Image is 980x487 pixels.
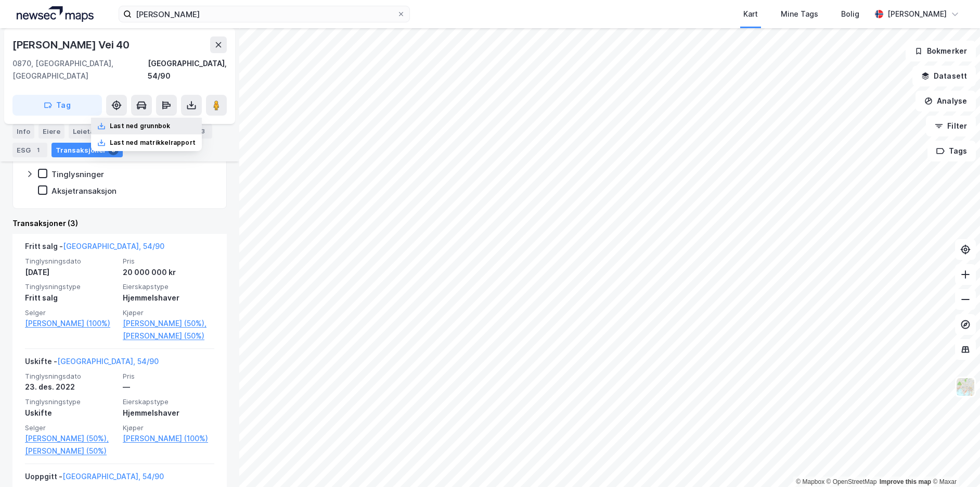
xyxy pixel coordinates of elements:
[57,357,159,366] a: [GEOGRAPHIC_DATA], 54/90
[25,240,164,257] div: Fritt salg -
[123,257,214,266] span: Pris
[25,266,117,279] div: [DATE]
[25,445,117,457] a: [PERSON_NAME] (50%)
[25,381,117,393] div: 23. des. 2022
[956,377,975,397] img: Z
[123,397,214,406] span: Eierskapstype
[25,407,117,419] div: Uskifte
[25,470,164,487] div: Uoppgitt -
[12,36,132,53] div: [PERSON_NAME] Vei 40
[110,122,170,130] div: Last ned grunnbok
[33,145,43,155] div: 1
[781,8,818,20] div: Mine Tags
[928,437,980,487] div: Kontrollprogram for chat
[880,478,931,485] a: Improve this map
[25,432,117,445] a: [PERSON_NAME] (50%),
[743,8,758,20] div: Kart
[51,186,117,196] div: Aksjetransaksjon
[123,372,214,381] span: Pris
[887,8,947,20] div: [PERSON_NAME]
[25,372,117,381] span: Tinglysningsdato
[25,355,159,372] div: Uskifte -
[12,57,148,82] div: 0870, [GEOGRAPHIC_DATA], [GEOGRAPHIC_DATA]
[12,124,34,139] div: Info
[12,143,47,157] div: ESG
[906,41,976,61] button: Bokmerker
[132,6,397,22] input: Søk på adresse, matrikkel, gårdeiere, leietakere eller personer
[123,292,214,304] div: Hjemmelshaver
[123,432,214,445] a: [PERSON_NAME] (100%)
[198,126,208,136] div: 3
[148,57,227,82] div: [GEOGRAPHIC_DATA], 54/90
[69,124,126,139] div: Leietakere
[17,6,94,22] img: logo.a4113a55bc3d86da70a041830d287a7e.svg
[123,308,214,317] span: Kjøper
[12,217,227,230] div: Transaksjoner (3)
[25,292,117,304] div: Fritt salg
[912,66,976,86] button: Datasett
[123,330,214,342] a: [PERSON_NAME] (50%)
[123,407,214,419] div: Hjemmelshaver
[62,472,164,481] a: [GEOGRAPHIC_DATA], 54/90
[25,282,117,291] span: Tinglysningstype
[51,143,123,157] div: Transaksjoner
[38,124,65,139] div: Eiere
[123,282,214,291] span: Eierskapstype
[25,317,117,330] a: [PERSON_NAME] (100%)
[123,317,214,330] a: [PERSON_NAME] (50%),
[827,478,877,485] a: OpenStreetMap
[123,266,214,279] div: 20 000 000 kr
[63,242,164,251] a: [GEOGRAPHIC_DATA], 54/90
[915,91,976,111] button: Analyse
[25,423,117,432] span: Selger
[841,8,859,20] div: Bolig
[110,139,196,147] div: Last ned matrikkelrapport
[928,437,980,487] iframe: Chat Widget
[123,381,214,393] div: —
[25,397,117,406] span: Tinglysningstype
[926,116,976,136] button: Filter
[796,478,824,485] a: Mapbox
[25,257,117,266] span: Tinglysningsdato
[927,141,976,161] button: Tags
[123,423,214,432] span: Kjøper
[25,308,117,317] span: Selger
[51,169,104,179] div: Tinglysninger
[12,95,102,116] button: Tag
